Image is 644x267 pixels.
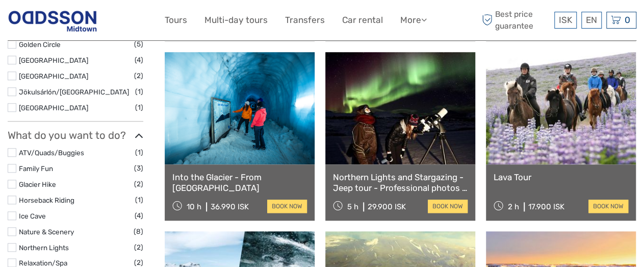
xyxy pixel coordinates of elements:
[19,244,69,252] a: Northern Lights
[19,180,56,188] a: Glacier Hike
[135,54,143,66] span: (4)
[333,172,468,193] a: Northern Lights and Stargazing - Jeep tour - Professional photos - Free re-run
[8,129,143,141] h3: What do you want to do?
[135,194,143,206] span: (1)
[368,202,406,211] div: 29.900 ISK
[19,228,74,236] a: Nature & Scenery
[134,241,143,253] span: (2)
[19,104,88,112] a: [GEOGRAPHIC_DATA]
[187,202,201,211] span: 10 h
[267,200,307,213] a: book now
[135,210,143,222] span: (4)
[134,162,143,174] span: (3)
[588,200,628,213] a: book now
[134,38,143,50] span: (5)
[559,15,572,25] span: ISK
[285,13,325,28] a: Transfers
[19,40,61,48] a: Golden Circle
[134,226,143,237] span: (8)
[19,88,129,96] a: Jökulsárlón/[GEOGRAPHIC_DATA]
[134,70,143,82] span: (2)
[494,172,628,182] a: Lava Tour
[428,200,468,213] a: book now
[19,164,53,173] a: Family Fun
[117,16,130,28] button: Open LiveChat chat widget
[581,12,602,29] div: EN
[19,196,74,204] a: Horseback Riding
[508,202,519,211] span: 2 h
[14,18,115,26] p: We're away right now. Please check back later!
[528,202,564,211] div: 17.900 ISK
[623,15,632,25] span: 0
[19,212,46,220] a: Ice Cave
[135,147,143,158] span: (1)
[8,8,97,33] img: Reykjavik Residence
[165,13,187,28] a: Tours
[135,86,143,98] span: (1)
[211,202,249,211] div: 36.990 ISK
[172,172,307,193] a: Into the Glacier - From [GEOGRAPHIC_DATA]
[134,178,143,190] span: (2)
[400,13,427,28] a: More
[19,259,67,267] a: Relaxation/Spa
[342,13,383,28] a: Car rental
[19,72,88,80] a: [GEOGRAPHIC_DATA]
[479,9,552,31] span: Best price guarantee
[135,102,143,113] span: (1)
[19,149,84,157] a: ATV/Quads/Buggies
[19,56,88,64] a: [GEOGRAPHIC_DATA]
[204,13,268,28] a: Multi-day tours
[347,202,358,211] span: 5 h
